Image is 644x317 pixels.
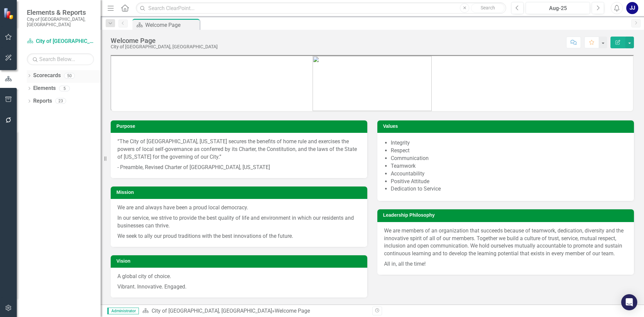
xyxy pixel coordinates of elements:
[27,38,94,45] a: City of [GEOGRAPHIC_DATA], [GEOGRAPHIC_DATA]
[111,37,218,44] div: Welcome Page
[471,3,504,13] button: Search
[116,190,364,195] h3: Mission
[391,185,627,193] li: Dedication to Service
[481,5,495,10] span: Search
[117,162,361,171] p: - Preamble, Revised Charter of [GEOGRAPHIC_DATA], [US_STATE]
[313,56,432,111] img: city-of-dublin-logo.png
[621,294,637,310] div: Open Intercom Messenger
[116,259,364,264] h3: Vision
[391,147,627,155] li: Respect
[391,162,627,170] li: Teamwork
[391,170,627,178] li: Accountability
[275,308,310,314] div: Welcome Page
[111,44,218,49] div: City of [GEOGRAPHIC_DATA], [GEOGRAPHIC_DATA]
[136,2,506,14] input: Search ClearPoint...
[152,308,272,314] a: City of [GEOGRAPHIC_DATA], [GEOGRAPHIC_DATA]
[117,282,361,291] p: Vibrant. Innovative. Engaged.
[383,124,631,129] h3: Values
[27,16,94,28] small: City of [GEOGRAPHIC_DATA], [GEOGRAPHIC_DATA]
[117,204,361,213] p: We are and always have been a proud local democracy.
[117,138,361,162] p: “The City of [GEOGRAPHIC_DATA], [US_STATE] secures the benefits of home rule and exercises the po...
[117,213,361,231] p: In our service, we strive to provide the best quality of life and environment in which our reside...
[528,4,588,12] div: Aug-25
[117,231,361,240] p: We seek to ally our proud traditions with the best innovations of the future.
[33,72,61,80] a: Scorecards
[59,86,70,91] div: 5
[384,227,627,259] p: We are members of an organization that succeeds because of teamwork, dedication, diversity and th...
[3,7,15,19] img: ClearPoint Strategy
[107,308,139,314] span: Administrator
[117,273,361,282] p: A global city of choice.
[55,98,66,104] div: 23
[27,53,94,65] input: Search Below...
[116,124,364,129] h3: Purpose
[391,178,627,186] li: Positive Attitude
[27,8,94,16] span: Elements & Reports
[626,2,638,14] button: JJ
[383,213,631,218] h3: Leadership Philosophy
[64,73,75,78] div: 50
[145,21,198,29] div: Welcome Page
[391,139,627,147] li: Integrity
[526,2,590,14] button: Aug-25
[142,307,367,315] div: »
[33,97,52,105] a: Reports
[384,259,627,268] p: All in, all the time!
[33,85,56,92] a: Elements
[391,155,627,162] li: Communication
